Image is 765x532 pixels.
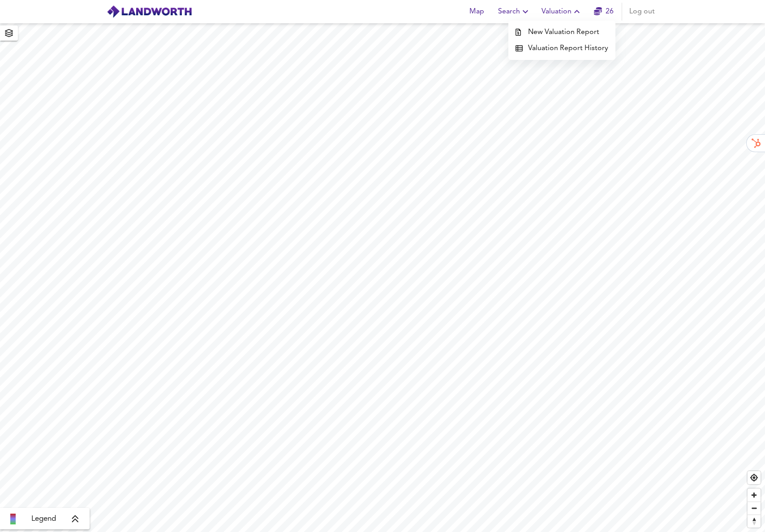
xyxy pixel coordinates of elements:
[589,3,618,21] button: 26
[748,515,761,528] button: Reset bearing to north
[508,24,615,40] a: New Valuation Report
[538,3,586,21] button: Valuation
[748,515,761,528] span: Reset bearing to north
[748,502,761,515] span: Zoom out
[498,5,531,18] span: Search
[594,5,614,18] a: 26
[748,471,761,484] button: Find my location
[748,489,761,502] button: Zoom in
[748,502,761,515] button: Zoom out
[31,514,56,524] span: Legend
[508,40,615,56] a: Valuation Report History
[466,5,487,18] span: Map
[494,3,534,21] button: Search
[629,5,655,18] span: Log out
[542,5,582,18] span: Valuation
[107,5,192,18] img: logo
[626,3,658,21] button: Log out
[462,3,491,21] button: Map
